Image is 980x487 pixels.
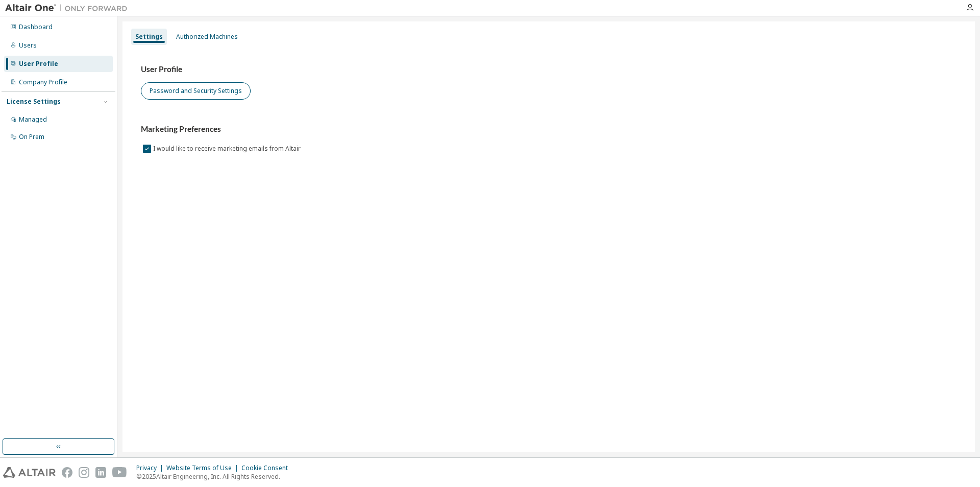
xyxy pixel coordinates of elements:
p: © 2025 Altair Engineering, Inc. All Rights Reserved. [136,472,294,481]
div: Privacy [136,464,166,472]
div: On Prem [19,133,44,141]
div: Settings [135,33,163,41]
h3: Marketing Preferences [141,124,957,134]
div: Dashboard [19,23,53,31]
div: License Settings [7,98,61,106]
label: I would like to receive marketing emails from Altair [153,143,303,155]
h3: User Profile [141,64,957,75]
img: linkedin.svg [95,467,106,478]
img: instagram.svg [79,467,89,478]
img: altair_logo.svg [3,467,56,478]
button: Password and Security Settings [141,82,251,100]
div: Users [19,41,37,50]
img: facebook.svg [62,467,72,478]
img: youtube.svg [112,467,127,478]
div: Company Profile [19,78,67,86]
div: Authorized Machines [176,33,238,41]
div: Cookie Consent [241,464,294,472]
div: Website Terms of Use [166,464,241,472]
img: Altair One [5,3,133,13]
div: Managed [19,115,47,124]
div: User Profile [19,60,58,68]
